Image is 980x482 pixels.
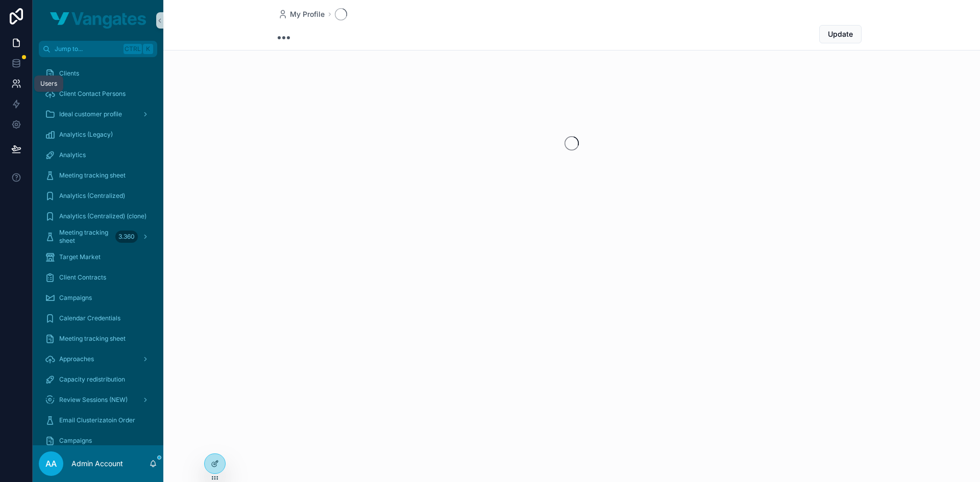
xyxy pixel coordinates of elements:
a: My Profile [278,9,325,19]
span: Analytics (Centralized) (clone) [59,212,146,220]
a: Email Clusterizatoin Order [39,411,157,429]
div: scrollable content [33,57,163,445]
span: Campaigns [59,437,92,445]
span: Clients [59,69,79,78]
span: Capacity redistribution [59,375,125,384]
a: Analytics (Centralized) [39,187,157,205]
button: Update [819,25,862,43]
a: Analytics [39,146,157,164]
span: Target Market [59,253,101,261]
a: Client Contracts [39,268,157,287]
a: Clients [39,64,157,83]
span: My Profile [290,9,325,19]
div: Users [40,80,57,88]
a: Campaigns [39,289,157,307]
span: Analytics (Centralized) [59,192,125,200]
span: Review Sessions (NEW) [59,396,128,404]
span: Meeting tracking sheet [59,229,111,245]
span: Approaches [59,355,94,363]
a: Approaches [39,350,157,368]
a: Analytics (Centralized) (clone) [39,207,157,225]
span: Update [828,29,853,39]
span: Jump to... [55,45,119,53]
a: Campaigns [39,432,157,450]
span: Calendar Credentials [59,314,120,322]
span: Ideal customer profile [59,110,122,118]
span: AA [45,458,57,470]
p: Admin Account [71,459,123,469]
button: Jump to...CtrlK [39,41,157,57]
a: Meeting tracking sheet [39,329,157,348]
span: Meeting tracking sheet [59,171,126,180]
span: Meeting tracking sheet [59,335,126,343]
div: 3.360 [115,231,138,243]
span: K [144,45,152,53]
img: App logo [50,12,146,29]
a: Review Sessions (NEW) [39,391,157,409]
a: Target Market [39,248,157,266]
a: Analytics (Legacy) [39,125,157,144]
a: Meeting tracking sheet3.360 [39,227,157,246]
a: Meeting tracking sheet [39,166,157,185]
span: Client Contact Persons [59,90,126,98]
span: Email Clusterizatoin Order [59,416,135,424]
span: Client Contracts [59,273,106,282]
a: Client Contact Persons [39,85,157,103]
span: Ctrl [124,44,142,54]
a: Calendar Credentials [39,309,157,327]
a: Ideal customer profile [39,105,157,123]
span: Analytics (Legacy) [59,131,113,139]
a: Capacity redistribution [39,370,157,389]
span: Analytics [59,151,86,159]
span: Campaigns [59,294,92,302]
